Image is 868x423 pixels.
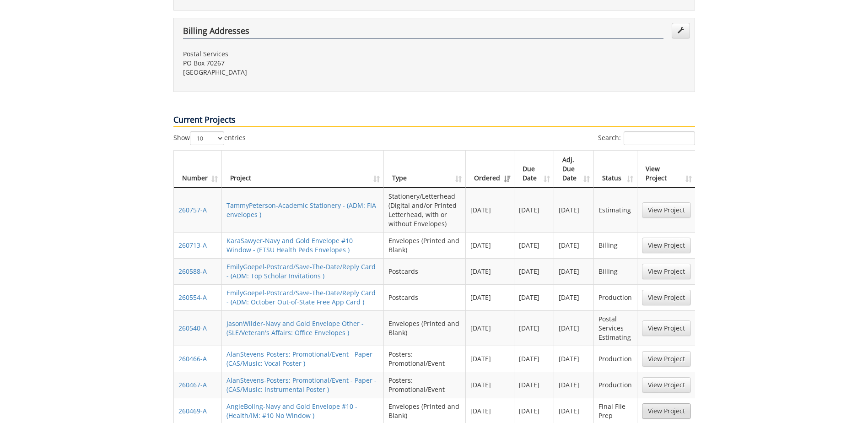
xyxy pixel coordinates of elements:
a: View Project [642,202,691,218]
td: [DATE] [466,188,514,232]
a: 260554-A [178,293,207,302]
th: Project: activate to sort column ascending [222,151,384,188]
a: 260467-A [178,380,207,389]
td: Production [594,346,637,372]
td: Postcards [384,258,465,284]
td: [DATE] [466,284,514,310]
td: Postal Services Estimating [594,310,637,346]
td: Envelopes (Printed and Blank) [384,310,465,346]
input: Search: [624,131,695,145]
th: Number: activate to sort column ascending [174,151,222,188]
a: JasonWilder-Navy and Gold Envelope Other - (SLE/Veteran's Affairs: Office Envelopes ) [226,319,364,337]
th: Adj. Due Date: activate to sort column ascending [554,151,594,188]
td: [DATE] [514,310,554,346]
td: [DATE] [514,284,554,310]
th: Type: activate to sort column ascending [384,151,465,188]
a: View Project [642,264,691,279]
td: Posters: Promotional/Event [384,346,465,372]
td: [DATE] [514,188,554,232]
a: TammyPeterson-Academic Stationery - (ADM: FIA envelopes ) [226,201,376,219]
td: [DATE] [466,258,514,284]
a: AlanStevens-Posters: Promotional/Event - Paper - (CAS/Music: Instrumental Poster ) [226,376,377,394]
td: Postcards [384,284,465,310]
td: Estimating [594,188,637,232]
a: KaraSawyer-Navy and Gold Envelope #10 Window - (ETSU Health Peds Envelopes ) [226,236,353,254]
a: View Project [642,320,691,336]
a: View Project [642,290,691,305]
td: Stationery/Letterhead (Digital and/or Printed Letterhead, with or without Envelopes) [384,188,465,232]
a: 260757-A [178,206,207,214]
td: Posters: Promotional/Event [384,372,465,398]
td: [DATE] [466,346,514,372]
td: [DATE] [514,232,554,258]
p: Current Projects [173,114,695,127]
a: 260466-A [178,354,207,363]
td: Production [594,284,637,310]
td: [DATE] [514,258,554,284]
td: [DATE] [466,310,514,346]
td: Production [594,372,637,398]
a: EmilyGoepel-Postcard/Save-The-Date/Reply Card - (ADM: October Out-of-State Free App Card ) [226,288,376,306]
th: Status: activate to sort column ascending [594,151,637,188]
a: View Project [642,377,691,393]
th: Ordered: activate to sort column ascending [466,151,514,188]
a: View Project [642,403,691,419]
td: [DATE] [554,188,594,232]
td: [DATE] [554,258,594,284]
a: 260588-A [178,267,207,276]
td: Envelopes (Printed and Blank) [384,232,465,258]
p: [GEOGRAPHIC_DATA] [183,68,427,77]
label: Show entries [173,131,246,145]
a: EmilyGoepel-Postcard/Save-The-Date/Reply Card - (ADM: Top Scholar Invitations ) [226,262,376,280]
td: [DATE] [514,372,554,398]
th: View Project: activate to sort column ascending [637,151,695,188]
a: AngieBoling-Navy and Gold Envelope #10 - (Health/IM: #10 No Window ) [226,402,357,420]
p: PO Box 70267 [183,59,427,68]
td: [DATE] [554,346,594,372]
p: Postal Services [183,49,427,59]
a: AlanStevens-Posters: Promotional/Event - Paper - (CAS/Music: Vocal Poster ) [226,350,377,368]
td: [DATE] [554,310,594,346]
td: Billing [594,232,637,258]
a: View Project [642,238,691,253]
h4: Billing Addresses [183,27,663,38]
td: [DATE] [554,372,594,398]
td: [DATE] [554,232,594,258]
a: Edit Addresses [672,23,690,38]
td: [DATE] [514,346,554,372]
label: Search: [598,131,695,145]
select: Showentries [190,131,224,145]
a: 260540-A [178,324,207,332]
td: Billing [594,258,637,284]
td: [DATE] [554,284,594,310]
a: 260713-A [178,241,207,249]
a: 260469-A [178,407,207,415]
td: [DATE] [466,232,514,258]
a: View Project [642,351,691,367]
th: Due Date: activate to sort column ascending [514,151,554,188]
td: [DATE] [466,372,514,398]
